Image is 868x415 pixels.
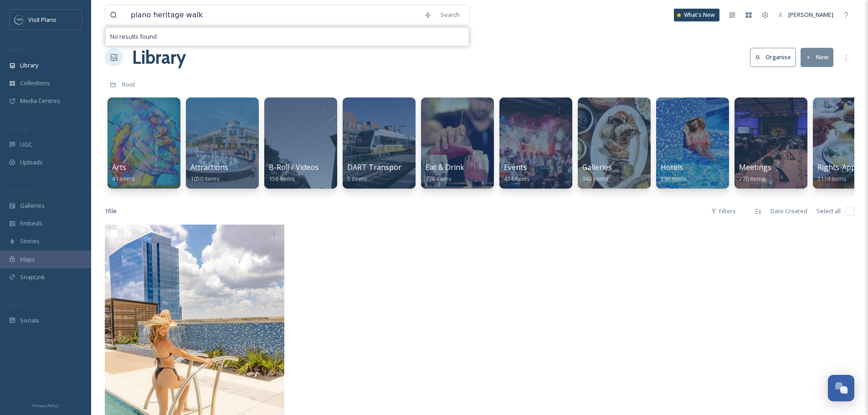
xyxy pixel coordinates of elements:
[15,15,24,24] img: images.jpeg
[436,6,464,24] div: Search
[20,79,50,87] span: Collections
[132,44,186,71] a: Library
[20,219,42,228] span: Embeds
[766,202,812,220] div: Date Created
[739,163,771,183] a: Meetings270 items
[110,32,157,41] span: No results found
[828,375,854,401] button: Open Chat
[739,174,765,183] span: 270 items
[28,15,56,24] span: Visit Plano
[20,158,43,167] span: Uploads
[347,174,367,183] span: 5 items
[20,140,32,149] span: UGC
[126,5,420,25] input: Search your library
[750,48,796,67] button: Organise
[20,273,45,282] span: SnapLink
[112,163,135,183] a: Arts41 items
[9,302,27,309] span: SOCIALS
[661,162,683,172] span: Hotels
[20,97,60,105] span: Media Centres
[582,162,612,172] span: Galleries
[674,9,719,21] a: What's New
[20,201,45,210] span: Galleries
[817,174,847,183] span: 2119 items
[661,163,687,183] a: Hotels290 items
[190,174,220,183] span: 1050 items
[661,174,687,183] span: 290 items
[739,162,771,172] span: Meetings
[426,163,464,183] a: Eat & Drink736 items
[112,174,135,183] span: 41 items
[582,163,612,183] a: Galleries943 items
[9,187,30,194] span: WIDGETS
[32,403,59,409] span: Privacy Policy
[706,202,740,220] div: Filters
[32,400,59,410] a: Privacy Policy
[347,163,422,183] a: DART Transportation5 items
[269,174,295,183] span: 156 items
[9,126,29,133] span: COLLECT
[269,162,318,172] span: B-Roll / Videos
[817,207,841,215] span: Select all
[122,80,135,88] span: Root
[426,162,464,172] span: Eat & Drink
[504,163,530,183] a: Events434 items
[122,79,135,90] a: Root
[788,10,833,19] span: [PERSON_NAME]
[504,162,527,172] span: Events
[582,174,608,183] span: 943 items
[190,162,228,172] span: Attractions
[801,48,833,67] button: New
[20,61,38,70] span: Library
[750,48,801,67] a: Organise
[347,162,422,172] span: DART Transportation
[190,163,228,183] a: Attractions1050 items
[112,162,126,172] span: Arts
[20,255,35,264] span: Maps
[504,174,530,183] span: 434 items
[20,316,39,325] span: Socials
[9,47,25,54] span: MEDIA
[269,163,318,183] a: B-Roll / Videos156 items
[773,6,838,24] a: [PERSON_NAME]
[105,207,117,215] span: 1 file
[426,174,452,183] span: 736 items
[20,237,40,246] span: Stories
